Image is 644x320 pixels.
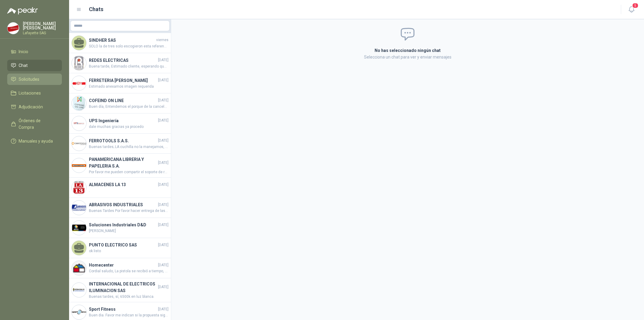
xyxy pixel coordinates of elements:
[7,74,62,85] a: Solicitudes
[89,222,157,228] h4: Soluciones Industriales D&D
[8,23,19,34] img: Company Logo
[158,182,169,188] span: [DATE]
[89,44,169,49] span: SOLO la de tres solo escogieron esta referencia
[69,278,171,302] a: Company LogoINTERNACIONAL DE ELECTRICOS ILUMINACION SAS[DATE]Buenas tardes, sí, 6500k en luz blanca.
[72,136,86,151] img: Company Logo
[158,222,169,228] span: [DATE]
[89,188,169,194] span: .
[89,306,157,312] h4: Sport Fitness
[7,87,62,99] a: Licitaciones
[19,104,43,110] span: Adjudicación
[89,5,103,14] h1: Chats
[69,198,171,218] a: Company LogoABRASIVOS INDUSTRIALES[DATE]Buenas Tardes Por favor hacer entrega de las 9 unidades
[89,181,157,188] h4: ALMACENES LA 13
[89,208,169,214] span: Buenas Tardes Por favor hacer entrega de las 9 unidades
[7,135,62,147] a: Manuales y ayuda
[69,134,171,154] a: Company LogoFERROTOOLS S.A.S.[DATE]Buenas tardes; LA cuchilla no la manejamos, solo el producto c...
[89,97,157,104] h4: COFEIND ON LINE
[158,138,169,143] span: [DATE]
[158,284,169,290] span: [DATE]
[158,77,169,83] span: [DATE]
[89,84,169,89] span: Estimado anexamos imagen requerida
[69,73,171,93] a: Company LogoFERRETERIA [PERSON_NAME][DATE]Estimado anexamos imagen requerida
[72,283,86,297] img: Company Logo
[72,96,86,110] img: Company Logo
[69,93,171,113] a: Company LogoCOFEIND ON LINE[DATE]Buen día, Entendemos el porque de la cancelación y solicitamos d...
[7,101,62,113] a: Adjudicación
[69,178,171,198] a: Company LogoALMACENES LA 13[DATE].
[69,154,171,178] a: Company LogoPANAMERICANA LIBRERIA Y PAPELERIA S.A.[DATE]Por favor me pueden compartir el soporte ...
[303,47,512,54] h2: No has seleccionado ningún chat
[89,228,169,234] span: [PERSON_NAME]
[158,306,169,312] span: [DATE]
[158,242,169,248] span: [DATE]
[89,169,169,175] span: Por favor me pueden compartir el soporte de recibido ya que no se encuentra la mercancía
[89,156,157,169] h4: PANAMERICANA LIBRERIA Y PAPELERIA S.A.
[72,116,86,131] img: Company Logo
[7,60,62,71] a: Chat
[89,268,169,274] span: Cordial saludo, La pistola se recibió a tiempo, por lo cual no se va a generar devolución, nos qu...
[72,221,86,235] img: Company Logo
[89,137,157,144] h4: FERROTOOLS S.A.S.
[89,124,169,130] span: dale muchas gracias ya procedo
[69,218,171,238] a: Company LogoSoluciones Industriales D&D[DATE][PERSON_NAME]
[89,312,169,318] span: Buen dia. Favor me indican si la propuesta sigue vigente par enviar confirmacion
[158,202,169,208] span: [DATE]
[7,115,62,133] a: Órdenes de Compra
[626,4,637,15] button: 5
[7,46,62,57] a: Inicio
[89,37,155,44] h4: SINDHER SAS
[89,57,157,64] h4: REDES ELECTRICAS
[89,117,157,124] h4: UPS Ingeniería
[69,258,171,278] a: Company LogoHomecenter[DATE]Cordial saludo, La pistola se recibió a tiempo, por lo cual no se va ...
[69,113,171,134] a: Company LogoUPS Ingeniería[DATE]dale muchas gracias ya procedo
[69,33,171,53] a: SINDHER SASviernesSOLO la de tres solo escogieron esta referencia
[89,248,169,254] span: ok listo
[7,7,38,14] img: Logo peakr
[23,31,62,35] p: Lafayette SAS
[89,201,157,208] h4: ABRASIVOS INDUSTRIALES
[23,22,62,30] p: [PERSON_NAME] [PERSON_NAME]
[72,56,86,70] img: Company Logo
[19,62,28,69] span: Chat
[19,76,39,83] span: Solicitudes
[72,158,86,173] img: Company Logo
[72,305,86,319] img: Company Logo
[89,281,157,294] h4: INTERNACIONAL DE ELECTRICOS ILUMINACION SAS
[156,37,169,43] span: viernes
[89,144,169,150] span: Buenas tardes; LA cuchilla no la manejamos, solo el producto completo.
[89,294,169,300] span: Buenas tardes, sí, 6500k en luz blanca.
[72,180,86,195] img: Company Logo
[158,262,169,268] span: [DATE]
[89,64,169,69] span: Buena tarde, Estimado cliente, esperando que se encuentre bien, informo que las cajas ya fueron e...
[89,242,157,248] h4: PUNTO ELECTRICO SAS
[19,48,28,55] span: Inicio
[303,54,512,60] p: Selecciona un chat para ver y enviar mensajes
[632,3,639,8] span: 5
[89,104,169,110] span: Buen día, Entendemos el porque de la cancelación y solicitamos disculpa por los inconvenientes ca...
[69,238,171,258] a: PUNTO ELECTRICO SAS[DATE]ok listo
[158,57,169,63] span: [DATE]
[158,98,169,103] span: [DATE]
[19,138,53,144] span: Manuales y ayuda
[89,77,157,84] h4: FERRETERIA [PERSON_NAME]
[158,118,169,123] span: [DATE]
[72,76,86,90] img: Company Logo
[72,201,86,215] img: Company Logo
[19,90,41,96] span: Licitaciones
[19,117,56,131] span: Órdenes de Compra
[89,262,157,268] h4: Homecenter
[72,261,86,275] img: Company Logo
[158,160,169,166] span: [DATE]
[69,53,171,73] a: Company LogoREDES ELECTRICAS[DATE]Buena tarde, Estimado cliente, esperando que se encuentre bien,...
